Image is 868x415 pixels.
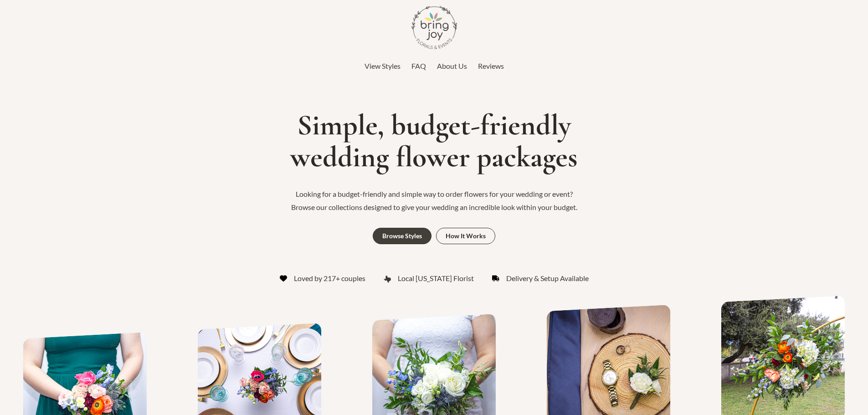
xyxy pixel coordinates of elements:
a: View Styles [365,59,401,73]
span: View Styles [365,61,401,70]
div: How It Works [446,233,486,239]
a: Browse Styles [373,228,431,244]
span: FAQ [411,61,426,70]
span: Delivery & Setup Available [506,272,589,285]
span: Local [US_STATE] Florist [398,272,474,285]
span: About Us [437,61,467,70]
a: Reviews [478,59,504,73]
span: Reviews [478,61,504,70]
div: Browse Styles [382,233,422,239]
a: FAQ [411,59,426,73]
p: Looking for a budget-friendly and simple way to order flowers for your wedding or event? Browse o... [284,187,585,214]
a: How It Works [436,228,495,244]
h1: Simple, budget-friendly wedding flower packages [5,109,863,174]
a: About Us [437,59,467,73]
nav: Top Header Menu [161,59,708,73]
span: Loved by 217+ couples [294,272,365,285]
